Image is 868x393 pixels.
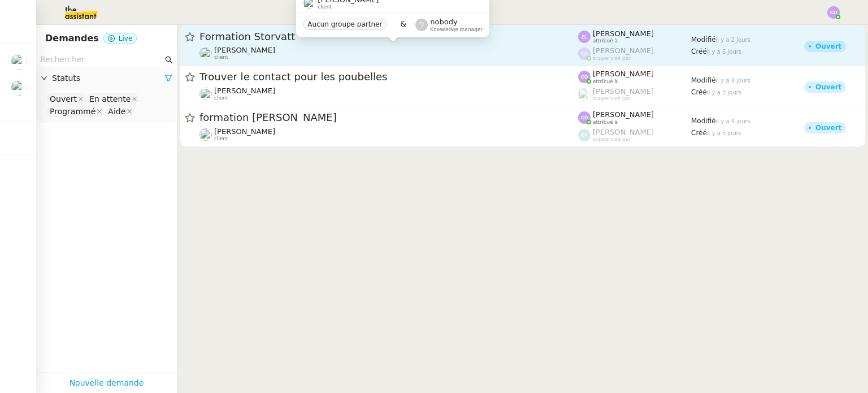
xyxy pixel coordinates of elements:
span: [PERSON_NAME] [593,46,654,55]
div: Programmé [50,106,96,116]
span: client [214,95,228,101]
span: il y a 6 jours [707,49,741,55]
img: users%2FyQfMwtYgTqhRP2YHWHmG2s2LYaD3%2Favatar%2Fprofile-pic.png [578,88,591,101]
span: [PERSON_NAME] [214,87,275,95]
img: users%2FyQfMwtYgTqhRP2YHWHmG2s2LYaD3%2Favatar%2Fprofile-pic.png [199,88,212,100]
span: nobody [430,18,457,26]
img: users%2FyQfMwtYgTqhRP2YHWHmG2s2LYaD3%2Favatar%2Fprofile-pic.png [11,54,27,70]
img: svg [827,6,840,19]
span: attribué à [593,38,618,44]
img: svg [578,111,591,124]
img: svg [578,47,591,60]
span: Live [119,34,133,42]
nz-select-item: En attente [86,93,139,105]
span: [PERSON_NAME] [214,46,275,54]
app-user-label: Knowledge manager [415,18,483,32]
app-user-label: attribué à [578,70,691,84]
span: [PERSON_NAME] [593,87,654,96]
span: formation [PERSON_NAME] [199,113,578,123]
app-user-label: attribué à [578,110,691,125]
span: Modifié [691,36,716,44]
span: attribué à [593,79,618,85]
div: Ouvert [815,124,841,131]
app-user-label: suppervisé par [578,87,691,102]
span: Statuts [52,72,164,85]
app-user-detailed-label: client [199,87,578,101]
span: suppervisé par [593,96,631,102]
nz-select-item: Ouvert [47,93,85,105]
span: client [214,136,228,142]
nz-select-item: Programmé [47,106,104,117]
img: users%2FyQfMwtYgTqhRP2YHWHmG2s2LYaD3%2Favatar%2Fprofile-pic.png [11,80,27,96]
span: il y a 4 jours [716,118,750,124]
span: client [318,4,332,10]
span: Trouver le contact pour les poubelles [199,72,578,82]
span: suppervisé par [593,55,631,62]
a: Nouvelle demande [70,377,144,390]
app-user-label: suppervisé par [578,46,691,61]
span: il y a 5 jours [707,89,741,96]
img: svg [578,71,591,83]
img: users%2FyQfMwtYgTqhRP2YHWHmG2s2LYaD3%2Favatar%2Fprofile-pic.png [199,47,212,59]
div: Aide [108,106,125,116]
span: Knowledge manager [430,27,483,33]
div: Ouvert [50,94,77,104]
nz-tag: Aucun groupe partner [303,19,387,30]
span: & [400,18,406,32]
app-user-label: suppervisé par [578,128,691,142]
div: Statuts [36,67,177,89]
div: Ouvert [815,84,841,90]
span: [PERSON_NAME] [593,128,654,136]
input: Rechercher [40,53,163,66]
span: [PERSON_NAME] [593,110,654,119]
span: Créé [691,47,707,55]
span: [PERSON_NAME] [593,29,654,38]
app-user-detailed-label: client [199,46,578,61]
span: Créé [691,129,707,137]
div: Ouvert [815,43,841,50]
span: client [214,54,228,61]
app-user-label: attribué à [578,29,691,44]
span: [PERSON_NAME] [593,70,654,78]
span: Modifié [691,117,716,125]
app-user-detailed-label: client [199,127,578,142]
span: suppervisé par [593,136,631,142]
span: il y a 4 jours [716,77,750,84]
span: Modifié [691,76,716,84]
nz-select-item: Aide [105,106,134,117]
span: Créé [691,88,707,96]
span: attribué à [593,119,618,126]
img: users%2FyQfMwtYgTqhRP2YHWHmG2s2LYaD3%2Favatar%2Fprofile-pic.png [199,128,212,141]
span: Formation Storvatt [199,32,578,42]
nz-page-header-title: Demandes [45,31,99,46]
span: [PERSON_NAME] [214,127,275,136]
span: il y a 5 jours [707,130,741,136]
img: svg [578,31,591,43]
div: En attente [89,94,131,104]
span: il y a 2 jours [716,37,750,43]
img: svg [578,129,591,141]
